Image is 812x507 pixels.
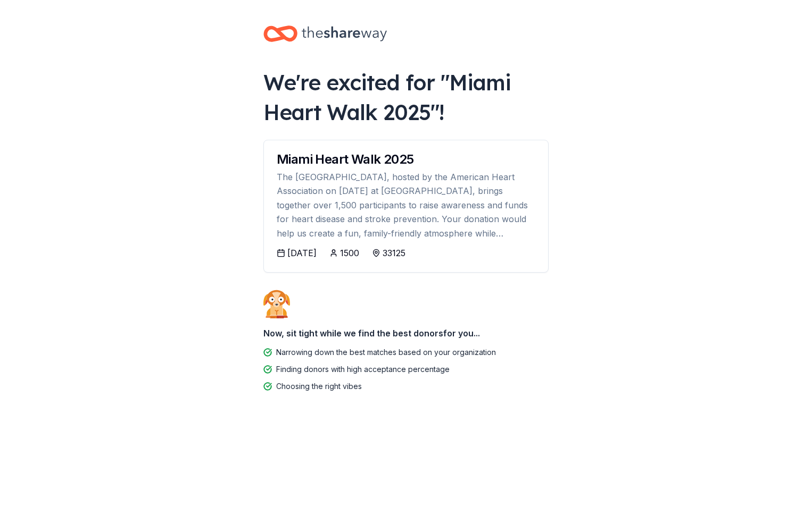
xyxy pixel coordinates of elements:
[383,247,405,259] div: 33125
[263,323,549,344] div: Now, sit tight while we find the best donors for you...
[287,247,317,259] div: [DATE]
[263,290,290,318] img: Dog waiting patiently
[276,363,450,376] div: Finding donors with high acceptance percentage
[277,170,535,240] div: The [GEOGRAPHIC_DATA], hosted by the American Heart Association on [DATE] at [GEOGRAPHIC_DATA], b...
[276,380,362,393] div: Choosing the right vibes
[276,346,496,359] div: Narrowing down the best matches based on your organization
[263,67,549,127] div: We're excited for " Miami Heart Walk 2025 "!
[340,247,359,259] div: 1500
[277,153,535,166] div: Miami Heart Walk 2025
